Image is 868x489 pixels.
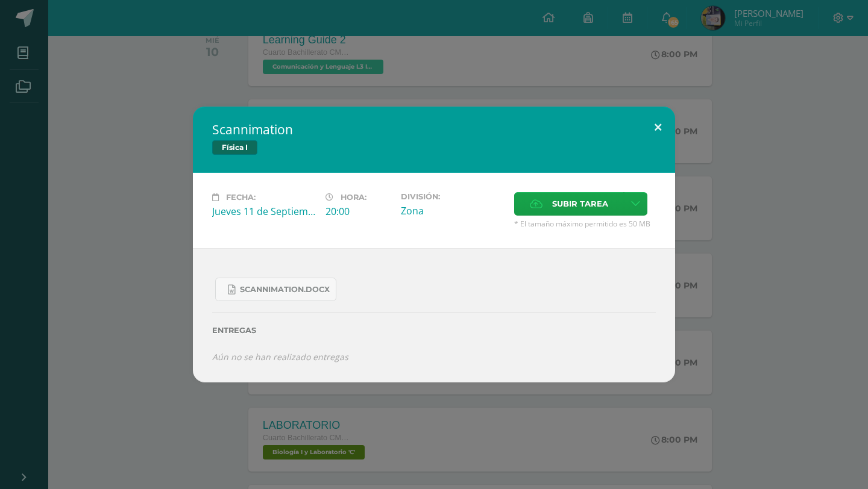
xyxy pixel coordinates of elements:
[212,326,656,335] label: Entregas
[401,192,505,201] label: División:
[401,204,505,217] div: Zona
[212,121,656,138] h2: Scannimation
[212,205,316,218] div: Jueves 11 de Septiembre
[552,193,608,215] span: Subir tarea
[226,193,256,202] span: Fecha:
[212,351,348,363] i: Aún no se han realizado entregas
[325,205,391,218] div: 20:00
[212,140,257,155] span: Física I
[240,285,330,294] span: Scannimation.docx
[641,107,675,148] button: Close (Esc)
[341,193,366,202] span: Hora:
[215,278,336,301] a: Scannimation.docx
[514,219,656,229] span: * El tamaño máximo permitido es 50 MB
